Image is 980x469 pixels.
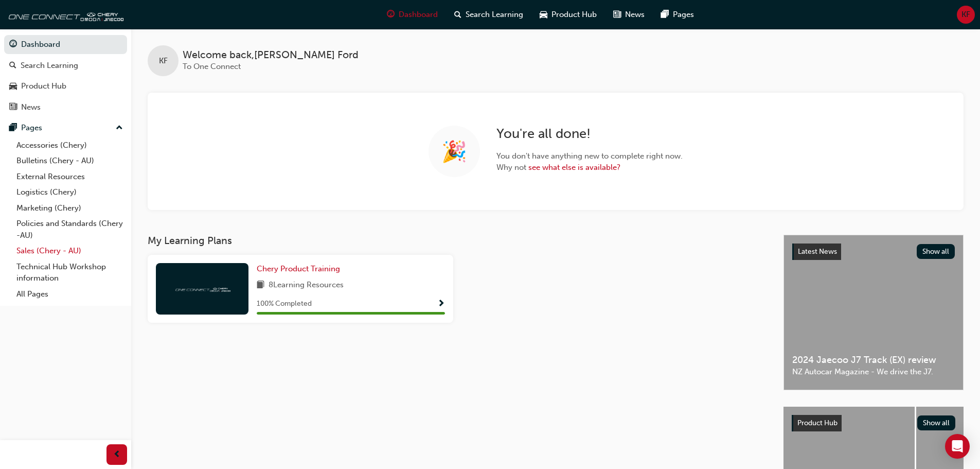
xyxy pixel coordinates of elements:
[792,415,955,431] a: Product HubShow all
[12,259,127,286] a: Technical Hub Workshop information
[454,8,461,21] span: search-icon
[399,9,438,21] span: Dashboard
[613,8,621,21] span: news-icon
[183,49,359,61] span: Welcome back , [PERSON_NAME] Ford
[113,448,121,461] span: prev-icon
[21,60,78,72] div: Search Learning
[437,298,445,310] button: Show Progress
[12,286,127,302] a: All Pages
[4,118,127,137] button: Pages
[528,163,620,172] a: see what else is available?
[257,264,340,273] span: Chery Product Training
[673,9,694,21] span: Pages
[4,33,127,118] button: DashboardSearch LearningProduct HubNews
[12,184,127,200] a: Logistics (Chery)
[159,55,168,67] span: KF
[9,40,17,49] span: guage-icon
[148,235,767,247] h3: My Learning Plans
[4,98,127,117] a: News
[9,103,17,112] span: news-icon
[540,8,547,21] span: car-icon
[21,101,41,113] div: News
[446,4,531,25] a: search-iconSearch Learning
[496,162,683,173] span: Why not
[441,146,467,158] span: 🎉
[917,415,956,430] button: Show all
[9,124,17,133] span: pages-icon
[792,354,955,366] span: 2024 Jaecoo J7 Track (EX) review
[531,4,605,25] a: car-iconProduct Hub
[12,243,127,259] a: Sales (Chery - AU)
[12,200,127,216] a: Marketing (Chery)
[496,126,683,142] h2: You're all done!
[798,247,837,256] span: Latest News
[4,56,127,75] a: Search Learning
[183,62,241,71] span: To One Connect
[961,9,970,21] span: KF
[12,153,127,169] a: Bulletins (Chery - AU)
[257,263,344,275] a: Chery Product Training
[12,169,127,185] a: External Resources
[957,6,975,24] button: KF
[174,284,230,293] img: oneconnect
[379,4,446,25] a: guage-iconDashboard
[21,122,42,134] div: Pages
[653,4,702,25] a: pages-iconPages
[917,244,955,259] button: Show all
[783,235,964,390] a: Latest NewsShow all2024 Jaecoo J7 Track (EX) reviewNZ Autocar Magazine - We drive the J7.
[257,279,264,292] span: book-icon
[4,35,127,54] a: Dashboard
[551,9,597,21] span: Product Hub
[625,9,645,21] span: News
[945,434,970,459] div: Open Intercom Messenger
[797,419,838,427] span: Product Hub
[792,366,955,378] span: NZ Autocar Magazine - We drive the J7.
[9,82,17,91] span: car-icon
[605,4,653,25] a: news-iconNews
[9,61,16,71] span: search-icon
[496,150,683,162] span: You don't have anything new to complete right now.
[387,8,395,21] span: guage-icon
[12,137,127,153] a: Accessories (Chery)
[661,8,669,21] span: pages-icon
[21,80,66,92] div: Product Hub
[116,121,123,135] span: up-icon
[437,300,445,309] span: Show Progress
[792,244,955,260] a: Latest NewsShow all
[5,4,123,25] img: oneconnect
[257,298,312,310] span: 100 % Completed
[269,279,344,292] span: 8 Learning Resources
[466,9,523,21] span: Search Learning
[4,77,127,96] a: Product Hub
[12,216,127,243] a: Policies and Standards (Chery -AU)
